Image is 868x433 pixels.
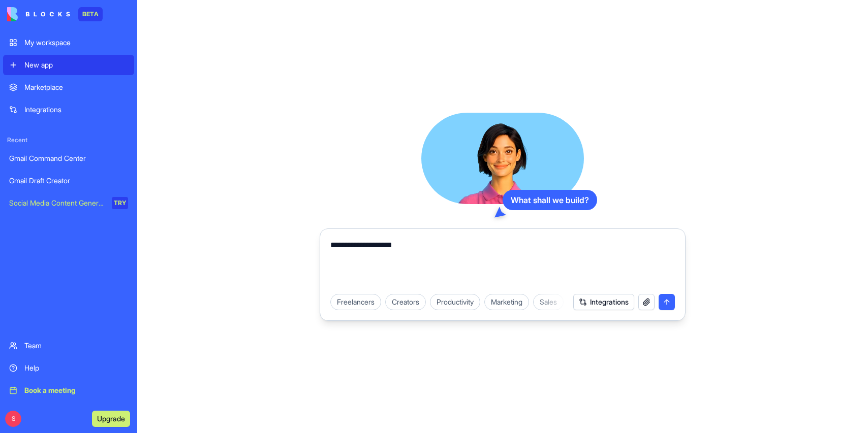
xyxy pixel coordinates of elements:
[3,336,134,356] a: Team
[92,411,130,427] button: Upgrade
[3,32,134,53] a: My workspace
[112,197,128,209] div: TRY
[3,55,134,75] a: New app
[3,99,134,120] a: Integrations
[24,341,128,351] div: Team
[7,7,70,21] img: logo
[3,171,134,191] a: Gmail Draft Creator
[24,82,128,92] div: Marketplace
[385,294,426,310] div: Creators
[9,198,105,208] div: Social Media Content Generator
[3,148,134,169] a: Gmail Command Center
[484,294,529,310] div: Marketing
[3,193,134,213] a: Social Media Content GeneratorTRY
[3,358,134,378] a: Help
[24,385,128,395] div: Book a meeting
[3,380,134,401] a: Book a meeting
[24,105,128,115] div: Integrations
[5,411,21,427] span: S
[533,294,564,310] div: Sales
[24,363,128,373] div: Help
[503,190,597,210] div: What shall we build?
[92,413,130,423] a: Upgrade
[3,136,134,144] span: Recent
[330,294,381,310] div: Freelancers
[7,7,103,21] a: BETA
[9,153,128,163] div: Gmail Command Center
[573,294,634,310] button: Integrations
[24,60,128,70] div: New app
[9,176,128,186] div: Gmail Draft Creator
[430,294,480,310] div: Productivity
[24,38,128,48] div: My workspace
[3,77,134,97] a: Marketplace
[78,7,103,21] div: BETA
